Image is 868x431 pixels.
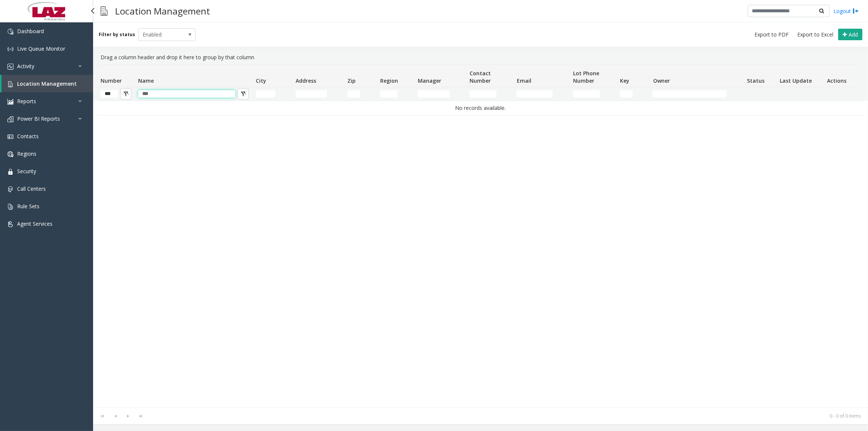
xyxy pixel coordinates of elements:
[7,134,13,140] img: 'icon'
[7,29,13,35] img: 'icon'
[620,90,633,98] input: Key Filter
[17,80,77,87] span: Location Management
[253,87,293,101] td: City Filter
[516,90,553,98] input: Email Filter
[7,46,13,52] img: 'icon'
[120,88,131,99] button: Clear
[139,29,184,41] span: Enabled
[754,31,789,38] span: Export to PDF
[620,77,629,84] span: Key
[101,90,118,98] input: Number Filter
[517,77,531,84] span: Email
[93,64,868,408] div: Data table
[418,90,449,98] input: Manager Filter
[293,87,344,101] td: Address Filter
[17,45,65,52] span: Live Queue Monitor
[238,88,249,99] button: Clear
[573,70,599,84] span: Lot Phone Number
[296,77,316,84] span: Address
[418,77,442,84] span: Manager
[744,65,777,87] th: Status
[152,413,861,419] kendo-pager-info: 0 - 0 of 0 items
[744,87,777,101] td: Status Filter
[617,87,650,101] td: Key Filter
[17,150,36,157] span: Regions
[1,75,93,92] a: Location Management
[573,90,600,98] input: Lot Phone Number Filter
[653,77,670,84] span: Owner
[838,29,862,41] button: Add
[101,77,122,84] span: Number
[377,87,415,101] td: Region Filter
[853,7,859,15] img: logout
[7,64,13,70] img: 'icon'
[7,204,13,210] img: 'icon'
[344,87,377,101] td: Zip Filter
[98,87,135,101] td: Number Filter
[99,31,135,38] label: Filter by status
[17,115,60,122] span: Power BI Reports
[570,87,617,101] td: Lot Phone Number Filter
[780,77,812,84] span: Last Update
[135,87,253,101] td: Name Filter
[256,90,276,98] input: City Filter
[470,90,496,98] input: Contact Number Filter
[296,90,327,98] input: Address Filter
[833,7,859,15] a: Logout
[17,133,39,140] span: Contacts
[467,87,514,101] td: Contact Number Filter
[17,220,53,227] span: Agent Services
[17,203,39,210] span: Rule Sets
[138,77,154,84] span: Name
[653,90,726,98] input: Owner Filter
[17,168,36,175] span: Security
[256,77,266,84] span: City
[777,87,824,101] td: Last Update Filter
[7,221,13,227] img: 'icon'
[138,90,235,98] input: Name Filter
[824,65,857,87] th: Actions
[797,31,833,38] span: Export to Excel
[98,101,864,115] td: No records available.
[7,186,13,192] img: 'icon'
[824,87,857,101] td: Actions Filter
[17,63,34,70] span: Activity
[470,70,491,84] span: Contact Number
[17,98,36,105] span: Reports
[849,31,858,38] span: Add
[650,87,744,101] td: Owner Filter
[347,90,360,98] input: Zip Filter
[7,151,13,157] img: 'icon'
[751,29,792,40] button: Export to PDF
[7,169,13,175] img: 'icon'
[98,50,864,64] div: Drag a column header and drop it here to group by that column
[101,2,108,20] img: pageIcon
[794,29,836,40] button: Export to Excel
[415,87,467,101] td: Manager Filter
[514,87,570,101] td: Email Filter
[7,81,13,87] img: 'icon'
[111,2,214,20] h3: Location Management
[7,99,13,105] img: 'icon'
[7,116,13,122] img: 'icon'
[347,77,356,84] span: Zip
[380,90,398,98] input: Region Filter
[17,185,46,192] span: Call Centers
[17,28,44,35] span: Dashboard
[381,77,398,84] span: Region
